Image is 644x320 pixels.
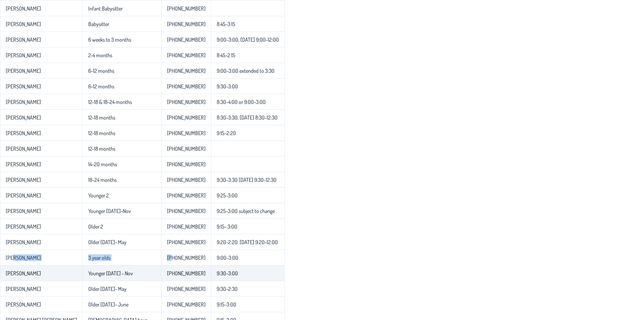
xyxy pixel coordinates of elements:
p-celleditor: 9:15-2:20 [217,130,236,136]
p-celleditor: 9:30-3:00 [217,83,238,90]
p-celleditor: 6-12 months [88,83,114,90]
p-celleditor: 2-4 months [88,52,112,59]
p-celleditor: [PHONE_NUMBER] [167,21,206,27]
p-celleditor: 14-20 months [88,161,117,168]
p-celleditor: Younger [DATE] - Nov [88,270,133,277]
p-celleditor: [PHONE_NUMBER] [167,223,206,230]
p-celleditor: [PERSON_NAME] [6,130,41,136]
p-celleditor: [PHONE_NUMBER] [167,285,206,292]
p-celleditor: 12-18 months [88,130,115,136]
p-celleditor: [PHONE_NUMBER] [167,52,206,59]
p-celleditor: 9:00-3:00 [217,254,238,261]
p-celleditor: [PHONE_NUMBER] [167,5,206,12]
p-celleditor: 3 year olds [88,254,111,261]
p-celleditor: [PHONE_NUMBER] [167,270,206,277]
p-celleditor: [PERSON_NAME] [6,21,41,27]
p-celleditor: 18-24 months [88,176,117,183]
p-celleditor: Older [DATE]- May [88,239,126,246]
p-celleditor: [PHONE_NUMBER] [167,176,206,183]
p-celleditor: [PERSON_NAME] [6,36,41,43]
p-celleditor: [PERSON_NAME] [6,270,41,277]
p-celleditor: 12-18 & 18-24 months [88,99,132,105]
p-celleditor: Younger [DATE]-Nov [88,208,131,214]
p-celleditor: Older [DATE]- May [88,285,126,292]
p-celleditor: [PERSON_NAME] [6,208,41,214]
p-celleditor: [PERSON_NAME] [6,161,41,168]
p-celleditor: 9:25-3:00 subject to change [217,208,275,214]
p-celleditor: 9:15- 3:00 [217,223,237,230]
p-celleditor: [PHONE_NUMBER] [167,114,206,121]
p-celleditor: 8:45-3:15 [217,21,235,27]
p-celleditor: 9:15-3:00 [217,301,236,308]
p-celleditor: 6 weeks to 3 months [88,36,131,43]
p-celleditor: [PHONE_NUMBER] [167,301,206,308]
p-celleditor: 9:20-2:20 [DATE] 9:20-12:00 [217,239,278,246]
p-celleditor: [PERSON_NAME] [6,301,41,308]
p-celleditor: [PHONE_NUMBER] [167,239,206,246]
p-celleditor: [PERSON_NAME] [6,5,41,12]
p-celleditor: [PHONE_NUMBER] [167,254,206,261]
p-celleditor: 8:30-3:30, [DATE] 8:30-12:30 [217,114,278,121]
p-celleditor: [PHONE_NUMBER] [167,36,206,43]
p-celleditor: Younger 2 [88,192,109,199]
p-celleditor: 9:30-2:30 [217,285,238,292]
p-celleditor: Babysitter [88,21,109,27]
p-celleditor: 9:25-3:00 [217,192,238,199]
p-celleditor: 9:00-3:00 extended to 3:30 [217,67,275,74]
p-celleditor: [PHONE_NUMBER] [167,83,206,90]
p-celleditor: 9:30-3:00 [217,270,238,277]
p-celleditor: [PERSON_NAME] [6,176,41,183]
p-celleditor: [PERSON_NAME] [6,192,41,199]
p-celleditor: Older [DATE]- June [88,301,128,308]
p-celleditor: [PHONE_NUMBER] [167,67,206,74]
p-celleditor: 8:30-4:00 or 9:00-3:00 [217,99,266,105]
p-celleditor: [PERSON_NAME] [6,52,41,59]
p-celleditor: [PHONE_NUMBER] [167,99,206,105]
p-celleditor: [PHONE_NUMBER] [167,161,206,168]
p-celleditor: 12-18 months [88,114,115,121]
p-celleditor: 8:45-2:15 [217,52,235,59]
p-celleditor: [PERSON_NAME] [6,285,41,292]
p-celleditor: 9:30-3:30 [DATE] 9:30-12:30 [217,176,277,183]
p-celleditor: [PHONE_NUMBER] [167,208,206,214]
p-celleditor: 6-12 months [88,67,114,74]
p-celleditor: [PERSON_NAME] [6,114,41,121]
p-celleditor: [PERSON_NAME] [6,83,41,90]
p-celleditor: [PHONE_NUMBER] [167,145,206,152]
p-celleditor: 9:00-3:00, [DATE] 9:00-12:00 [217,36,279,43]
p-celleditor: [PHONE_NUMBER] [167,192,206,199]
p-celleditor: [PERSON_NAME] [6,223,41,230]
p-celleditor: [PERSON_NAME] [6,254,41,261]
p-celleditor: 12-18 months [88,145,115,152]
p-celleditor: [PERSON_NAME] [6,239,41,246]
p-celleditor: [PERSON_NAME] [6,67,41,74]
p-celleditor: Older 2 [88,223,103,230]
p-celleditor: [PERSON_NAME] [6,99,41,105]
p-celleditor: [PHONE_NUMBER] [167,130,206,136]
p-celleditor: [PERSON_NAME] [6,145,41,152]
p-celleditor: Infant Babysitter [88,5,123,12]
